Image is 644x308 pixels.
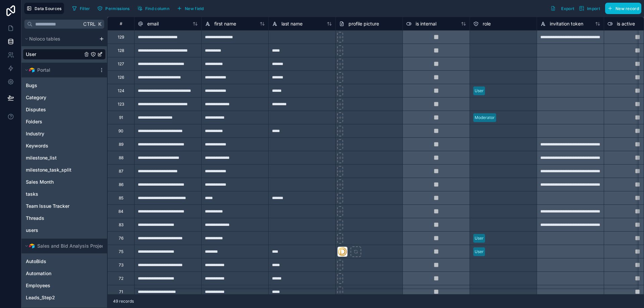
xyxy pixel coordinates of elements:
span: Find column [145,6,169,11]
div: 123 [118,102,124,107]
div: 71 [119,289,123,295]
div: 89 [119,142,123,147]
div: Moderator [475,115,495,121]
div: User [475,88,484,94]
a: Permissions [95,3,135,13]
span: role [483,20,491,27]
div: 127 [118,61,124,67]
div: 126 [118,75,124,80]
button: Export [548,3,577,14]
span: Import [587,6,600,11]
div: 128 [118,48,124,53]
div: 86 [119,182,123,187]
button: Permissions [95,3,132,13]
div: 75 [119,249,123,254]
span: email [147,20,159,27]
div: 87 [119,169,123,174]
button: Find column [135,3,172,13]
div: 91 [119,115,123,120]
span: New field [185,6,204,11]
span: K [97,22,102,26]
div: 73 [119,262,123,268]
span: Data Sources [35,6,62,11]
span: New record [615,6,639,11]
div: 76 [119,236,123,241]
button: New record [605,3,641,14]
span: last name [281,20,303,27]
div: 90 [118,128,123,134]
button: New field [174,3,206,13]
span: invitation token [550,20,583,27]
span: 49 records [113,299,134,304]
div: 85 [119,195,123,201]
div: 124 [118,88,124,94]
span: Filter [80,6,90,11]
div: # [113,21,129,26]
span: is active [617,20,635,27]
div: User [475,249,484,255]
button: Import [577,3,602,14]
span: first name [214,20,236,27]
span: Ctrl [83,20,96,28]
div: 84 [118,209,123,214]
span: Permissions [105,6,129,11]
div: 83 [119,222,123,228]
button: Filter [69,3,93,13]
a: New record [602,3,641,14]
div: User [475,235,484,241]
span: Export [561,6,574,11]
button: Data Sources [24,3,64,14]
div: 72 [119,276,123,281]
div: 88 [119,155,123,161]
span: profile picture [348,20,379,27]
div: 129 [118,35,124,40]
span: is internal [416,20,436,27]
